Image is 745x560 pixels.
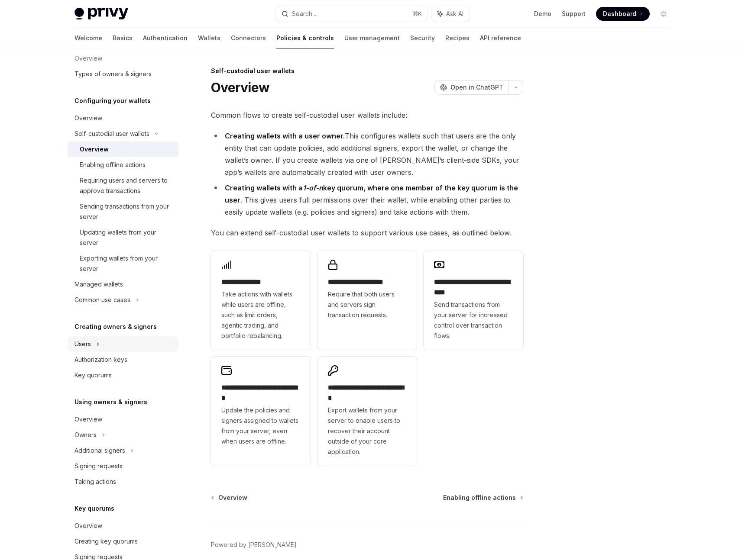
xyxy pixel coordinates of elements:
a: Managed wallets [68,277,178,292]
a: Exporting wallets from your server [68,251,178,277]
a: Overview [68,412,178,427]
a: Updating wallets from your server [68,225,178,251]
strong: Creating wallets with a key quorum, where one member of the key quorum is the user [225,183,518,204]
a: Recipes [445,28,470,48]
a: Taking actions [68,474,178,489]
span: Send transactions from your server for increased control over transaction flows. [434,299,513,341]
span: Dashboard [603,10,636,18]
div: Managed wallets [74,279,123,290]
a: Enabling offline actions [68,157,178,173]
a: Key quorums [68,367,178,383]
a: Powered by [PERSON_NAME] [211,541,297,549]
div: Overview [80,144,109,154]
h1: Overview [211,80,269,95]
a: Overview [68,110,178,126]
a: Support [562,10,586,18]
div: Common use cases [74,295,130,305]
span: Require that both users and servers sign transaction requests. [328,289,407,320]
span: Enabling offline actions [443,493,516,502]
a: Enabling offline actions [443,493,522,502]
div: Creating key quorums [74,536,138,547]
div: Owners [74,430,97,440]
button: Ask AI [431,6,470,22]
span: Update the policies and signers assigned to wallets from your server, even when users are offline. [221,405,300,447]
div: Overview [74,414,102,425]
span: ⌘ K [413,10,422,17]
div: Signing requests [74,461,123,471]
div: Requiring users and servers to approve transactions [80,175,173,196]
div: Overview [74,113,102,123]
h5: Creating owners & signers [74,322,157,332]
a: Dashboard [596,7,650,21]
a: User management [344,28,400,48]
div: Sending transactions from your server [80,201,173,222]
div: Updating wallets from your server [80,227,173,248]
div: Users [74,339,91,349]
h5: Using owners & signers [74,397,147,407]
a: Creating key quorums [68,534,178,549]
div: Overview [74,521,102,531]
span: Open in ChatGPT [450,83,503,92]
a: Requiring users and servers to approve transactions [68,173,178,199]
span: Ask AI [446,10,463,18]
div: Types of owners & signers [74,69,152,79]
a: Signing requests [68,458,178,474]
em: 1-of-n [303,183,323,192]
a: Overview [212,493,247,502]
button: Toggle dark mode [657,7,670,21]
a: Wallets [198,28,220,48]
div: Self-custodial user wallets [74,129,149,139]
a: Connectors [231,28,266,48]
a: Welcome [74,28,102,48]
div: Exporting wallets from your server [80,253,173,274]
span: Overview [218,493,247,502]
button: Open in ChatGPT [434,80,509,95]
h5: Key quorums [74,503,114,514]
span: Export wallets from your server to enable users to recover their account outside of your core app... [328,405,407,457]
a: **** **** *****Take actions with wallets while users are offline, such as limit orders, agentic t... [211,251,311,350]
a: Authorization keys [68,352,178,367]
span: Common flows to create self-custodial user wallets include: [211,109,523,121]
li: . This gives users full permissions over their wallet, while enabling other parties to easily upd... [211,182,523,218]
a: Security [410,28,435,48]
a: API reference [480,28,521,48]
div: Search... [292,9,316,19]
a: Authentication [143,28,188,48]
div: Key quorums [74,370,112,380]
div: Additional signers [74,445,125,456]
a: Policies & controls [276,28,334,48]
strong: Creating wallets with a user owner. [225,132,345,140]
a: Types of owners & signers [68,66,178,82]
div: Taking actions [74,476,116,487]
li: This configures wallets such that users are the only entity that can update policies, add additio... [211,130,523,178]
span: Take actions with wallets while users are offline, such as limit orders, agentic trading, and por... [221,289,300,341]
a: Demo [534,10,551,18]
img: light logo [74,8,128,20]
div: Authorization keys [74,354,127,365]
a: Basics [113,28,133,48]
button: Search...⌘K [275,6,427,22]
a: Sending transactions from your server [68,199,178,225]
h5: Configuring your wallets [74,96,151,106]
div: Self-custodial user wallets [211,67,523,75]
a: Overview [68,142,178,157]
a: Overview [68,518,178,534]
span: You can extend self-custodial user wallets to support various use cases, as outlined below. [211,227,523,239]
div: Enabling offline actions [80,160,146,170]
